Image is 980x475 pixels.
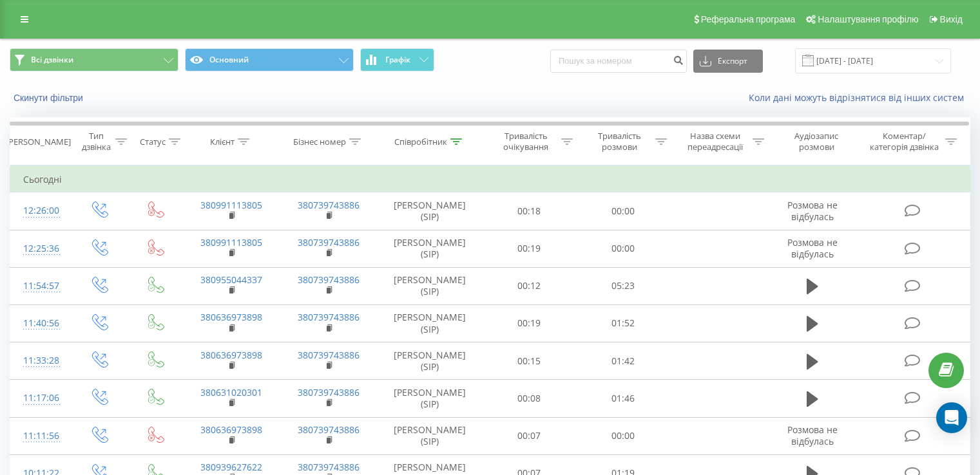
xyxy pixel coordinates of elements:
[23,236,57,261] div: 12:25:36
[576,230,669,267] td: 00:00
[200,386,262,398] a: 380631020301
[576,304,669,342] td: 01:52
[483,417,576,454] td: 00:07
[867,131,942,153] div: Коментар/категорія дзвінка
[298,311,360,323] a: 380739743886
[550,50,687,73] input: Пошук за номером
[140,136,166,147] div: Статус
[378,304,483,342] td: [PERSON_NAME] (SIP)
[23,198,57,223] div: 12:26:00
[576,267,669,304] td: 05:23
[779,131,854,153] div: Аудіозапис розмови
[394,136,447,147] div: Співробітник
[200,236,262,248] a: 380991113805
[200,274,262,286] a: 380955044337
[298,236,360,248] a: 380739743886
[298,424,360,436] a: 380739743886
[200,424,262,436] a: 380636973898
[6,136,71,147] div: [PERSON_NAME]
[378,417,483,454] td: [PERSON_NAME] (SIP)
[23,311,57,336] div: 11:40:56
[23,348,57,373] div: 11:33:28
[298,199,360,211] a: 380739743886
[576,417,669,454] td: 00:00
[483,304,576,342] td: 00:19
[701,14,796,24] span: Реферальна програма
[576,380,669,417] td: 01:46
[787,199,838,223] span: Розмова не відбулась
[210,136,235,147] div: Клієнт
[936,402,967,433] div: Open Intercom Messenger
[787,424,838,447] span: Розмова не відбулась
[483,267,576,304] td: 00:12
[588,131,652,153] div: Тривалість розмови
[576,342,669,380] td: 01:42
[23,386,57,411] div: 11:17:06
[10,92,90,104] button: Скинути фільтри
[378,267,483,304] td: [PERSON_NAME] (SIP)
[10,48,178,71] button: Всі дзвінки
[293,136,346,147] div: Бізнес номер
[483,380,576,417] td: 00:08
[494,131,559,153] div: Тривалість очікування
[360,48,434,71] button: Графік
[576,192,669,230] td: 00:00
[682,131,749,153] div: Назва схеми переадресації
[200,349,262,361] a: 380636973898
[185,48,354,71] button: Основний
[10,167,970,192] td: Сьогодні
[200,461,262,473] a: 380939627622
[23,424,57,449] div: 11:11:56
[378,342,483,380] td: [PERSON_NAME] (SIP)
[298,274,360,286] a: 380739743886
[483,342,576,380] td: 00:15
[200,311,262,323] a: 380636973898
[81,131,111,153] div: Тип дзвінка
[693,50,763,73] button: Експорт
[378,192,483,230] td: [PERSON_NAME] (SIP)
[787,236,838,260] span: Розмова не відбулась
[23,274,57,299] div: 11:54:57
[749,91,970,104] a: Коли дані можуть відрізнятися вiд інших систем
[378,380,483,417] td: [PERSON_NAME] (SIP)
[385,55,410,64] span: Графік
[483,230,576,267] td: 00:19
[818,14,918,24] span: Налаштування профілю
[483,192,576,230] td: 00:18
[200,199,262,211] a: 380991113805
[940,14,963,24] span: Вихід
[298,461,360,473] a: 380739743886
[31,55,73,65] span: Всі дзвінки
[298,386,360,398] a: 380739743886
[378,230,483,267] td: [PERSON_NAME] (SIP)
[298,349,360,361] a: 380739743886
